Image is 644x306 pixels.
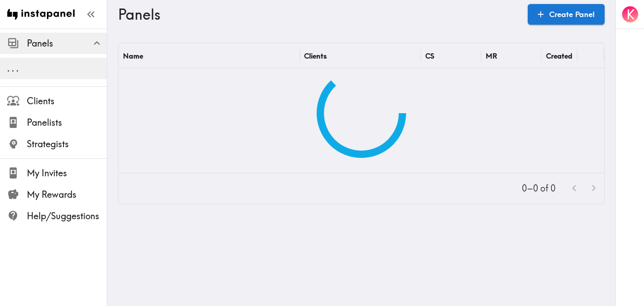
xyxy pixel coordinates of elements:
div: Created [546,51,572,60]
span: Panelists [27,116,107,129]
span: . [16,63,19,74]
span: Clients [27,95,107,107]
span: . [12,63,14,74]
button: K [621,5,639,23]
a: Create Panel [528,4,605,25]
div: MR [486,51,497,60]
h3: Panels [118,6,521,23]
span: K [627,7,635,22]
span: Panels [27,37,107,50]
span: My Rewards [27,188,107,201]
span: My Invites [27,167,107,179]
span: Help/Suggestions [27,210,107,222]
div: CS [425,51,434,60]
div: Clients [304,51,327,60]
div: Name [123,51,143,60]
span: . [7,63,10,74]
span: Strategists [27,138,107,150]
p: 0–0 of 0 [522,182,555,195]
